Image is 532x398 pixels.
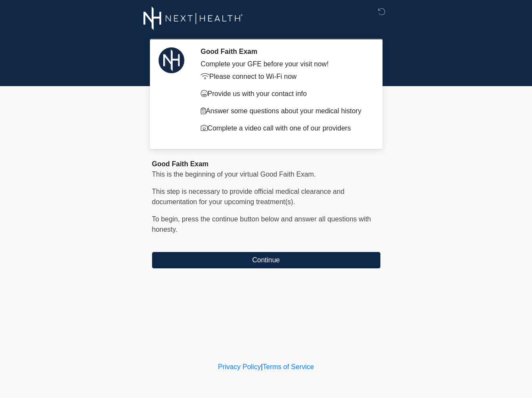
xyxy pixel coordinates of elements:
button: Continue [152,252,380,268]
span: This step is necessary to provide official medical clearance and documentation for your upcoming ... [152,188,345,205]
span: This is the beginning of your virtual Good Faith Exam. [152,171,316,178]
p: Complete a video call with one of our providers [201,123,367,134]
img: Agent Avatar [159,47,184,73]
div: Good Faith Exam [152,159,380,169]
p: Please connect to Wi-Fi now [201,72,367,82]
h2: Good Faith Exam [201,47,367,56]
p: Provide us with your contact info [201,89,367,99]
span: To begin, ﻿﻿﻿﻿﻿﻿press the continue button below and answer all questions with honesty. [152,215,371,233]
div: Complete your GFE before your visit now! [201,59,367,69]
p: Answer some questions about your medical history [201,106,367,116]
a: Privacy Policy [218,363,261,370]
a: | [261,363,263,370]
img: Next-Health Logo [143,6,243,30]
a: Terms of Service [263,363,314,370]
